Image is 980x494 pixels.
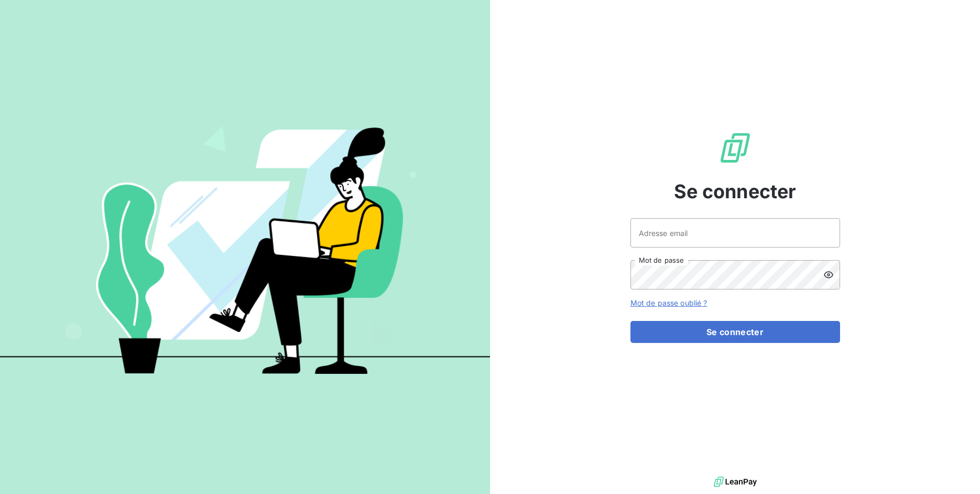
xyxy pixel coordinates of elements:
[630,298,707,307] a: Mot de passe oublié ?
[630,321,840,343] button: Se connecter
[674,177,797,206] span: Se connecter
[714,474,757,490] img: logo
[718,131,752,165] img: Logo LeanPay
[630,218,840,248] input: placeholder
